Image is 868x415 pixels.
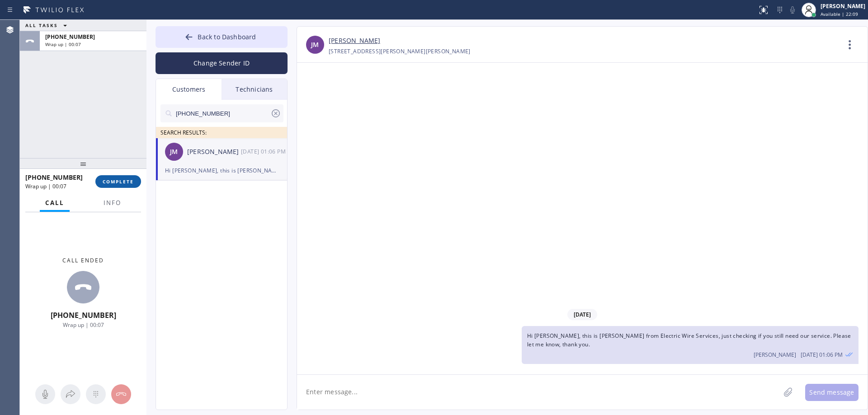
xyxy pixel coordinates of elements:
[170,147,178,157] span: JM
[25,173,83,182] span: [PHONE_NUMBER]
[62,256,104,264] span: Call ended
[187,147,241,157] div: [PERSON_NAME]
[821,11,858,17] span: Available | 22:09
[527,332,851,348] span: Hi [PERSON_NAME], this is [PERSON_NAME] from Electric Wire Services, just checking if you still n...
[111,384,131,404] button: Hang up
[786,4,799,16] button: Mute
[222,79,287,100] div: Technicians
[160,129,207,136] span: SEARCH RESULTS:
[63,321,104,329] span: Wrap up | 00:07
[86,384,106,404] button: Open dialpad
[754,351,796,359] span: [PERSON_NAME]
[95,175,141,188] button: COMPLETE
[329,46,471,56] div: [STREET_ADDRESS][PERSON_NAME][PERSON_NAME]
[241,146,288,157] div: 08/14/2025 9:06 AM
[103,178,134,185] span: COMPLETE
[198,33,256,41] span: Back to Dashboard
[821,2,865,10] div: [PERSON_NAME]
[45,41,81,47] span: Wrap up | 00:07
[51,310,116,320] span: [PHONE_NUMBER]
[156,79,222,100] div: Customers
[25,22,58,28] span: ALL TASKS
[45,33,95,41] span: [PHONE_NUMBER]
[801,351,843,359] span: [DATE] 01:06 PM
[329,36,380,46] a: [PERSON_NAME]
[156,52,288,74] button: Change Sender ID
[61,384,80,404] button: Open directory
[165,165,278,176] div: Hi [PERSON_NAME], this is [PERSON_NAME] from Electric Wire Services, just checking if you still n...
[104,199,121,207] span: Info
[156,26,288,48] button: Back to Dashboard
[567,309,597,320] span: [DATE]
[45,199,64,207] span: Call
[311,40,319,50] span: JM
[98,194,127,212] button: Info
[25,182,66,190] span: Wrap up | 00:07
[805,384,859,401] button: Send message
[40,194,70,212] button: Call
[522,326,859,364] div: 08/14/2025 9:06 AM
[35,384,55,404] button: Mute
[175,104,270,122] input: Search
[20,20,76,31] button: ALL TASKS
